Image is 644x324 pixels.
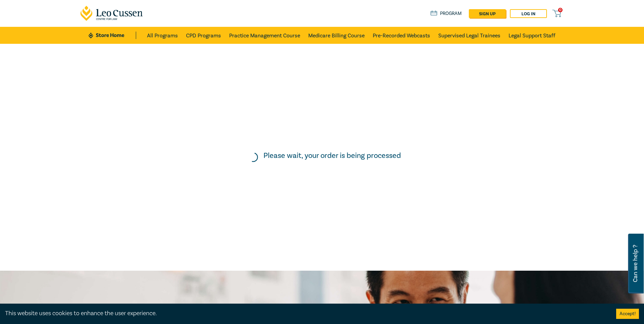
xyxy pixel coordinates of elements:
a: All Programs [147,27,178,44]
a: Log in [510,9,547,18]
a: Program [430,10,462,17]
a: Practice Management Course [229,27,300,44]
div: This website uses cookies to enhance the user experience. [5,309,606,318]
a: Legal Support Staff [509,27,555,44]
a: Pre-Recorded Webcasts [373,27,430,44]
h5: Please wait, your order is being processed [263,151,401,160]
a: CPD Programs [186,27,221,44]
a: Supervised Legal Trainees [438,27,500,44]
span: Can we help ? [632,238,639,289]
span: 0 [558,8,563,12]
a: Medicare Billing Course [308,27,365,44]
a: Store Home [89,32,136,39]
a: sign up [469,9,506,18]
button: Accept cookies [616,309,639,319]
